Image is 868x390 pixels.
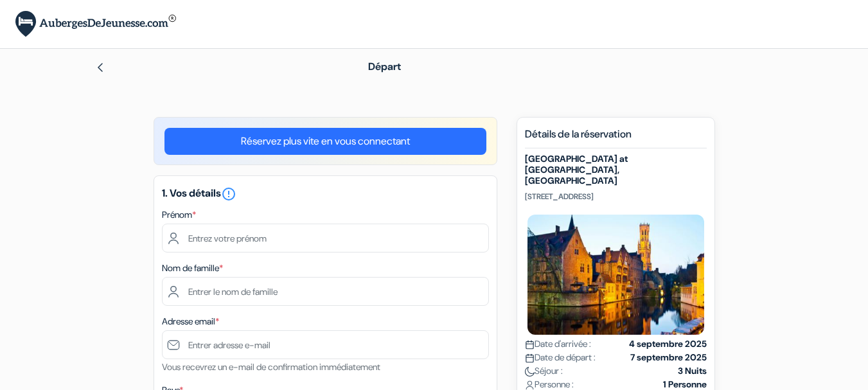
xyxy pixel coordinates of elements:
label: Prénom [162,208,196,222]
a: error_outline [221,186,236,200]
img: user_icon.svg [525,380,535,390]
h5: [GEOGRAPHIC_DATA] at [GEOGRAPHIC_DATA], [GEOGRAPHIC_DATA] [525,154,707,186]
i: error_outline [221,186,236,202]
a: Réservez plus vite en vous connectant [164,128,486,155]
input: Entrez votre prénom [162,224,489,253]
img: calendar.svg [525,353,535,363]
input: Entrer adresse e-mail [162,330,489,359]
strong: 7 septembre 2025 [630,351,707,364]
h5: Détails de la réservation [525,128,707,148]
label: Adresse email [162,315,219,328]
input: Entrer le nom de famille [162,277,489,306]
label: Nom de famille [162,261,223,275]
span: Départ [368,60,401,73]
small: Vous recevrez un e-mail de confirmation immédiatement [162,361,380,373]
span: Date d'arrivée : [525,337,591,351]
img: calendar.svg [525,340,535,350]
p: [STREET_ADDRESS] [525,191,707,202]
span: Date de départ : [525,351,596,364]
img: AubergesDeJeunesse.com [15,11,176,37]
strong: 4 septembre 2025 [629,337,707,351]
h5: 1. Vos détails [162,186,489,202]
img: moon.svg [525,367,535,377]
span: Séjour : [525,364,563,378]
strong: 3 Nuits [678,364,707,378]
img: left_arrow.svg [95,62,105,73]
